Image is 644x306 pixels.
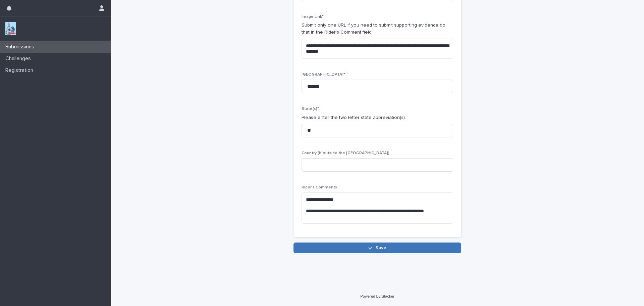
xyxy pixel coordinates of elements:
[302,114,453,121] p: Please enter the two letter state abbreviation(s).
[3,55,36,62] p: Challenges
[5,22,16,35] img: jxsLJbdS1eYBI7rVAS4p
[302,73,345,77] span: [GEOGRAPHIC_DATA]
[302,185,337,189] span: Rider's Comments
[302,107,319,111] span: State(s)
[3,67,39,74] p: Registration
[375,246,386,250] span: Save
[360,294,394,298] a: Powered By Stacker
[293,243,461,253] button: Save
[302,15,324,19] span: Image Link
[302,151,389,155] span: Country (If outside the [GEOGRAPHIC_DATA])
[3,44,40,50] p: Submissions
[302,22,453,36] p: Submit only one URL if you need to submit supporting evidence do that in the Rider's Comment field.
